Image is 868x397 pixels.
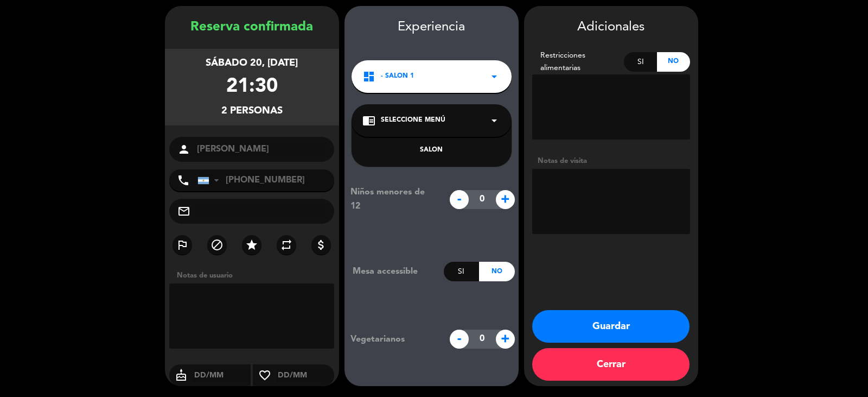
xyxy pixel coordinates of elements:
div: Mesa accessible [344,264,444,279]
div: Experiencia [344,17,519,38]
span: - SALON 1 [381,71,414,82]
i: arrow_drop_down [488,114,501,127]
i: dashboard [362,70,375,83]
i: arrow_drop_down [488,70,501,83]
div: Argentina: +54 [198,170,223,191]
i: cake [169,369,193,382]
i: repeat [280,238,293,251]
input: DD/MM [193,369,251,382]
i: person [177,143,190,156]
div: Si [444,262,479,281]
i: phone [177,174,190,187]
div: Adicionales [532,17,690,38]
span: + [496,190,515,209]
div: 21:30 [226,71,278,103]
div: 2 personas [221,103,283,119]
div: Notas de usuario [171,270,339,281]
button: Guardar [532,310,690,343]
div: sábado 20, [DATE] [206,55,298,71]
span: + [496,330,515,349]
i: mail_outline [177,205,190,218]
span: - [450,330,469,349]
i: chrome_reader_mode [362,114,375,127]
i: attach_money [315,238,328,251]
i: star [245,238,258,251]
span: - [450,190,469,209]
button: Cerrar [532,348,690,381]
i: outlined_flag [176,238,189,251]
input: DD/MM [277,369,335,382]
div: Reserva confirmada [165,17,339,38]
div: No [479,262,514,281]
div: Restricciones alimentarias [532,49,624,74]
div: Notas de visita [532,155,690,167]
div: Si [624,52,657,72]
div: Vegetarianos [342,332,444,346]
span: Seleccione Menú [381,115,445,126]
i: block [210,238,224,251]
div: Niños menores de 12 [342,185,444,213]
div: No [657,52,690,72]
i: favorite_border [253,369,277,382]
div: SALON [362,145,501,156]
